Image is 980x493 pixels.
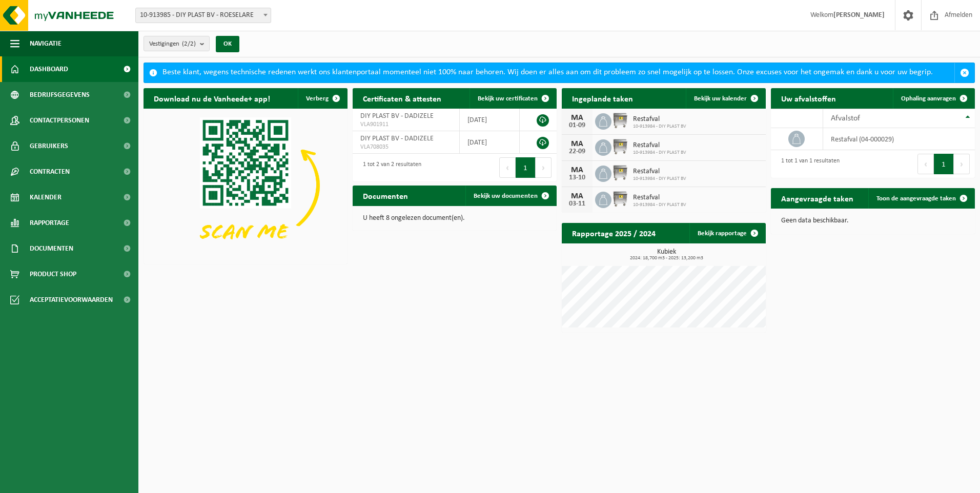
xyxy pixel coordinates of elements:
td: restafval (04-000029) [823,128,975,150]
span: Bekijk uw certificaten [478,95,538,102]
div: MA [567,114,587,122]
h2: Ingeplande taken [562,88,643,108]
span: Gebruikers [30,133,68,159]
span: Bekijk uw kalender [694,95,747,102]
a: Toon de aangevraagde taken [868,188,974,209]
span: DIY PLAST BV - DADIZELE [360,135,434,142]
img: Download de VHEPlus App [144,109,348,262]
span: Acceptatievoorwaarden [30,287,113,313]
count: (2/2) [182,40,196,47]
img: WB-1100-GAL-GY-02 [611,164,629,181]
span: 10-913984 - DIY PLAST BV [633,124,686,130]
span: VLA901911 [360,120,452,129]
button: Previous [499,157,516,178]
a: Bekijk uw documenten [465,186,556,206]
a: Bekijk rapportage [689,223,765,243]
span: Toon de aangevraagde taken [876,195,956,202]
img: WB-1100-GAL-GY-02 [611,138,629,155]
span: Ophaling aanvragen [901,95,956,102]
button: Next [954,154,970,174]
button: Next [536,157,552,178]
span: Verberg [306,95,329,102]
div: 13-10 [567,174,587,181]
h2: Rapportage 2025 / 2024 [562,223,666,243]
p: Geen data beschikbaar. [781,217,965,224]
span: Afvalstof [831,114,860,122]
div: Beste klant, wegens technische redenen werkt ons klantenportaal momenteel niet 100% naar behoren.... [162,63,954,83]
span: Restafval [633,168,686,176]
span: Restafval [633,141,686,150]
button: 1 [934,154,954,174]
button: Previous [917,154,934,174]
span: Rapportage [30,210,69,236]
td: [DATE] [460,131,520,154]
span: Documenten [30,236,73,261]
span: 2024: 18,700 m3 - 2025: 13,200 m3 [567,256,766,261]
a: Bekijk uw certificaten [469,88,556,109]
span: Product Shop [30,261,76,287]
img: WB-1100-GAL-GY-02 [611,190,629,208]
span: Contactpersonen [30,108,89,133]
a: Ophaling aanvragen [893,88,974,109]
h2: Uw afvalstoffen [771,88,846,108]
h2: Aangevraagde taken [771,188,864,208]
div: 1 tot 2 van 2 resultaten [358,156,421,179]
button: Verberg [298,88,346,109]
div: MA [567,192,587,200]
div: 01-09 [567,122,587,129]
div: 03-11 [567,200,587,208]
td: [DATE] [460,109,520,131]
h2: Certificaten & attesten [353,88,452,108]
img: WB-1100-GAL-GY-02 [611,112,629,129]
span: Bekijk uw documenten [474,193,538,199]
h3: Kubiek [567,249,766,261]
span: Bedrijfsgegevens [30,82,90,108]
a: Bekijk uw kalender [686,88,765,109]
span: Vestigingen [149,36,196,52]
span: Kalender [30,184,62,210]
span: 10-913984 - DIY PLAST BV [633,150,686,156]
span: 10-913985 - DIY PLAST BV - ROESELARE [135,8,271,23]
div: MA [567,166,587,174]
span: Navigatie [30,31,62,56]
span: 10-913984 - DIY PLAST BV [633,202,686,208]
button: 1 [516,157,536,178]
p: U heeft 8 ongelezen document(en). [363,215,546,222]
span: DIY PLAST BV - DADIZELE [360,112,434,120]
button: Vestigingen(2/2) [144,36,210,51]
div: 1 tot 1 van 1 resultaten [776,153,840,175]
button: OK [216,36,239,52]
span: 10-913984 - DIY PLAST BV [633,176,686,182]
span: Contracten [30,159,70,184]
span: VLA708035 [360,143,452,151]
span: Restafval [633,194,686,202]
div: 22-09 [567,148,587,155]
span: Dashboard [30,56,68,82]
h2: Download nu de Vanheede+ app! [144,88,280,108]
span: Restafval [633,115,686,124]
strong: [PERSON_NAME] [833,11,885,19]
h2: Documenten [353,186,418,206]
div: MA [567,140,587,148]
span: 10-913985 - DIY PLAST BV - ROESELARE [136,8,271,23]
